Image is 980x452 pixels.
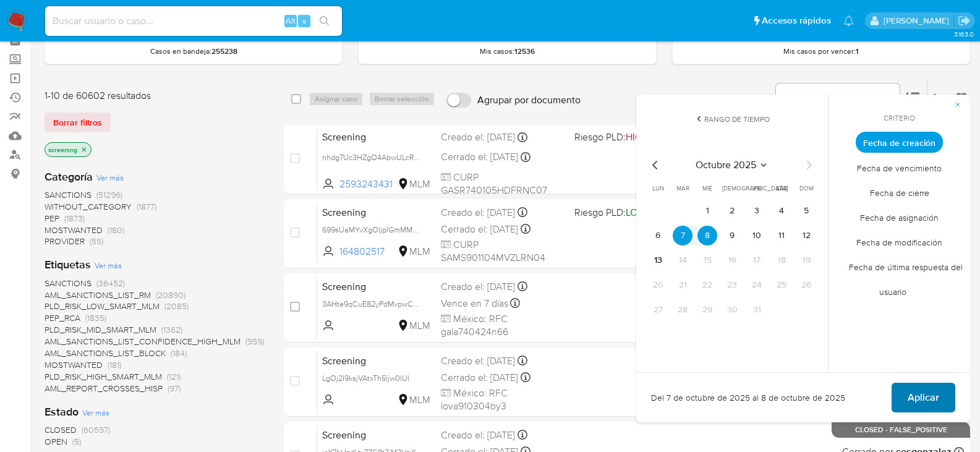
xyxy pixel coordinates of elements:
[843,15,854,26] a: Notificaciones
[884,15,953,27] p: cesar.gonzalez@mercadolibre.com.mx
[286,15,296,27] span: Alt
[45,13,342,29] input: Buscar usuario o caso...
[958,14,971,27] a: Salir
[954,29,974,39] span: 3.163.0
[312,12,337,30] button: search-icon
[762,14,831,27] span: Accesos rápidos
[302,15,306,27] span: s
